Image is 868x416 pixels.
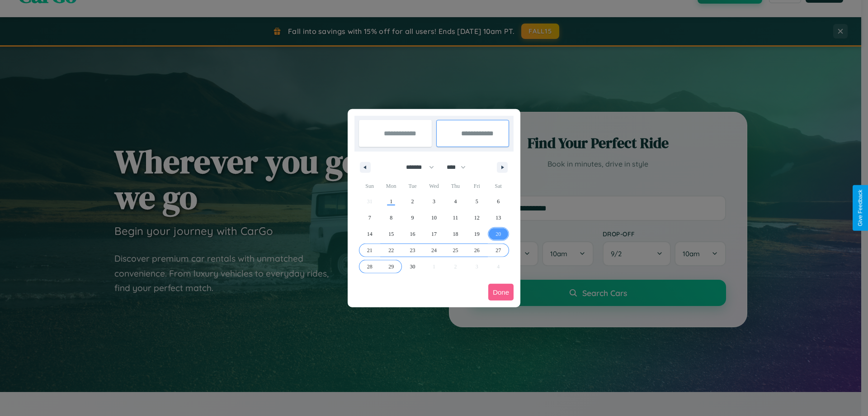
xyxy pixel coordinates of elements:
[388,258,394,275] span: 29
[445,226,466,242] button: 18
[466,210,487,226] button: 12
[388,242,394,258] span: 22
[474,242,480,258] span: 26
[466,226,487,242] button: 19
[433,193,435,210] span: 3
[402,242,423,258] button: 23
[359,258,380,275] button: 28
[402,179,423,193] span: Tue
[445,242,466,258] button: 25
[423,242,444,258] button: 24
[488,242,509,258] button: 27
[488,210,509,226] button: 13
[359,210,380,226] button: 7
[423,210,444,226] button: 10
[402,193,423,210] button: 2
[488,193,509,210] button: 6
[445,193,466,210] button: 4
[380,210,401,226] button: 8
[431,242,437,258] span: 24
[380,258,401,275] button: 29
[410,258,415,275] span: 30
[410,226,415,242] span: 16
[367,242,373,258] span: 21
[402,210,423,226] button: 9
[402,258,423,275] button: 30
[466,242,487,258] button: 26
[359,179,380,193] span: Sun
[359,226,380,242] button: 14
[423,226,444,242] button: 17
[488,226,509,242] button: 20
[359,242,380,258] button: 21
[474,226,480,242] span: 19
[388,226,394,242] span: 15
[367,258,373,275] span: 28
[857,190,863,226] div: Give Feedback
[380,193,401,210] button: 1
[445,210,466,226] button: 11
[476,193,478,210] span: 5
[411,210,414,226] span: 9
[495,210,501,226] span: 13
[380,226,401,242] button: 15
[423,193,444,210] button: 3
[423,179,444,193] span: Wed
[495,242,501,258] span: 27
[497,193,500,210] span: 6
[390,193,392,210] span: 1
[431,210,437,226] span: 10
[454,193,457,210] span: 4
[453,210,458,226] span: 11
[466,179,487,193] span: Fri
[380,242,401,258] button: 22
[466,193,487,210] button: 5
[488,284,514,301] button: Done
[380,179,401,193] span: Mon
[367,226,373,242] span: 14
[495,226,501,242] span: 20
[488,179,509,193] span: Sat
[474,210,480,226] span: 12
[431,226,437,242] span: 17
[402,226,423,242] button: 16
[445,179,466,193] span: Thu
[390,210,392,226] span: 8
[368,210,371,226] span: 7
[411,193,414,210] span: 2
[410,242,415,258] span: 23
[453,242,458,258] span: 25
[453,226,458,242] span: 18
